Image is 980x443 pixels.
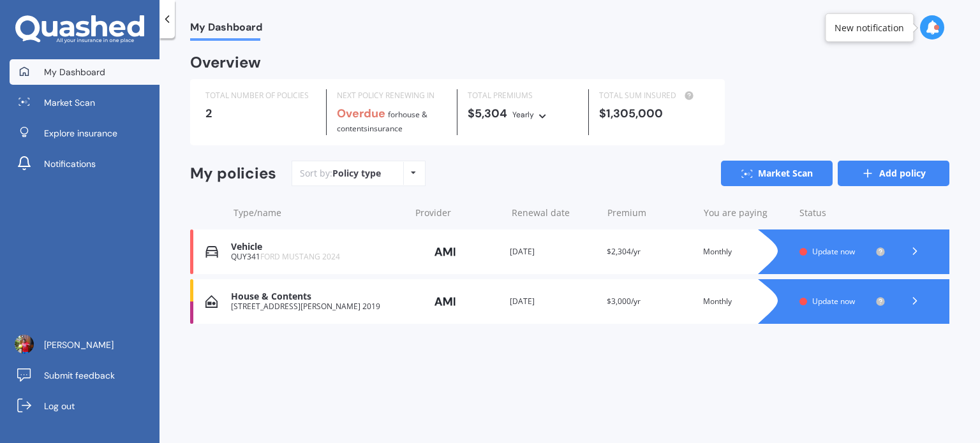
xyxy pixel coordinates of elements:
[512,207,598,219] div: Renewal date
[607,246,641,257] span: $2,304/yr
[704,207,790,219] div: You are paying
[10,59,160,85] a: My Dashboard
[15,335,34,354] img: ACg8ocK5cIpldLZaa7kfVvge7Chq1VRdEsmKDJdE9Kzb6AhFB9ai0zPh=s96-c
[190,164,276,183] div: My policies
[721,161,833,186] a: Market Scan
[44,338,114,351] span: [PERSON_NAME]
[332,167,381,180] div: Policy type
[190,21,262,38] span: My Dashboard
[510,245,596,258] div: [DATE]
[234,207,405,219] div: Type/name
[413,240,477,264] img: AMI
[10,363,160,388] a: Submit feedback
[10,90,160,115] a: Market Scan
[205,89,316,102] div: TOTAL NUMBER OF POLICIES
[468,107,578,121] div: $5,304
[231,242,403,252] div: Vehicle
[44,400,75,412] span: Log out
[337,106,385,121] b: Overdue
[415,207,501,219] div: Provider
[838,161,949,186] a: Add policy
[231,291,403,302] div: House & Contents
[205,295,218,308] img: House & Contents
[599,107,709,120] div: $1,305,000
[300,167,381,180] div: Sort by:
[812,296,855,307] span: Update now
[607,296,641,307] span: $3,000/yr
[10,120,160,146] a: Explore insurance
[190,56,261,69] div: Overview
[337,89,447,102] div: NEXT POLICY RENEWING IN
[44,369,115,382] span: Submit feedback
[260,251,340,262] span: FORD MUSTANG 2024
[44,96,95,109] span: Market Scan
[703,295,789,308] div: Monthly
[205,245,218,258] img: Vehicle
[799,207,886,219] div: Status
[231,252,403,261] div: QUY341
[44,127,117,140] span: Explore insurance
[205,107,316,120] div: 2
[512,108,534,121] div: Yearly
[703,245,789,258] div: Monthly
[468,89,578,102] div: TOTAL PREMIUMS
[413,289,477,314] img: AMI
[812,246,855,257] span: Update now
[10,332,160,358] a: [PERSON_NAME]
[231,302,403,311] div: [STREET_ADDRESS][PERSON_NAME] 2019
[10,393,160,419] a: Log out
[44,66,105,78] span: My Dashboard
[10,151,160,177] a: Notifications
[599,89,709,102] div: TOTAL SUM INSURED
[44,157,96,170] span: Notifications
[510,295,596,308] div: [DATE]
[835,21,904,34] div: New notification
[607,207,694,219] div: Premium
